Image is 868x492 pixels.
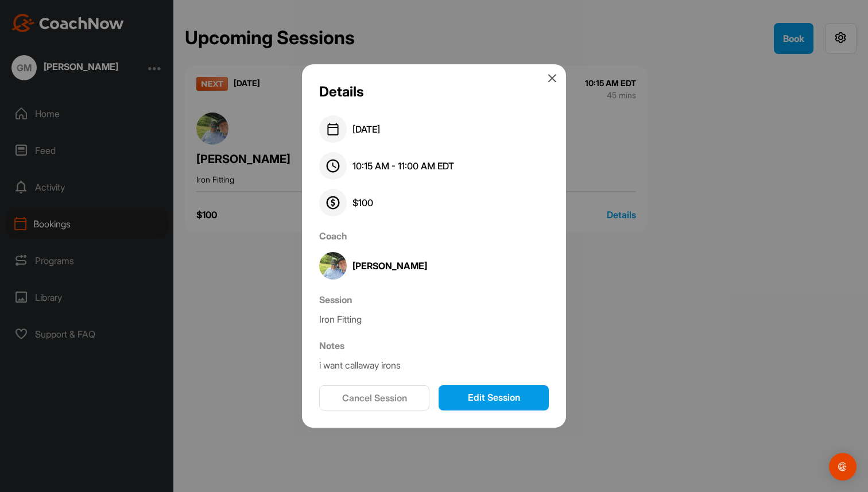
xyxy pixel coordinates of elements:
[319,189,340,210] img: price
[319,312,549,326] div: Iron Fitting
[319,358,549,372] div: i want callaway irons
[352,189,373,216] div: $ 100
[352,252,427,280] div: [PERSON_NAME]
[319,385,429,410] button: Cancel Session
[829,453,857,481] div: Open Intercom Messenger
[352,152,454,180] div: 10:15 AM - 11:00 AM EDT
[352,115,380,143] div: [DATE]
[439,385,549,410] button: Edit Session
[319,229,549,243] div: Coach
[319,82,364,102] div: Details
[319,252,347,280] img: coach
[319,293,549,307] div: Session
[319,115,340,136] img: date
[319,152,340,173] img: time
[319,339,549,352] div: Notes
